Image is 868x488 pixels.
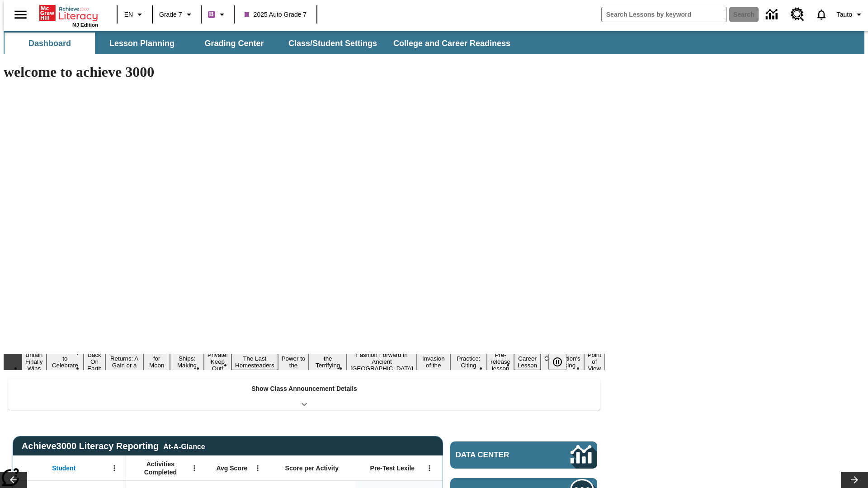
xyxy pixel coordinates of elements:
button: Grade: Grade 7, Select a grade [156,6,198,23]
a: Notifications [810,3,833,26]
p: Show Class Announcement Details [251,384,357,394]
span: Score per Activity [285,464,339,472]
button: Slide 6 Cruise Ships: Making Waves [170,347,204,377]
a: Data Center [760,2,785,27]
button: Slide 10 Attack of the Terrifying Tomatoes [309,347,347,377]
span: Tauto [837,10,852,19]
button: Profile/Settings [833,6,868,23]
button: Slide 5 Time for Moon Rules? [143,347,170,377]
h1: welcome to achieve 3000 [4,64,605,80]
button: Open Menu [423,461,436,475]
button: Slide 15 Career Lesson [514,354,541,370]
button: Lesson carousel, Next [841,472,868,488]
button: Grading Center [189,33,279,54]
button: Slide 7 Private! Keep Out! [204,350,231,373]
div: SubNavbar [4,31,864,54]
button: Open side menu [7,1,34,28]
div: SubNavbar [4,33,519,54]
div: At-A-Glance [163,441,205,451]
span: Pre-Test Lexile [370,464,415,472]
button: Open Menu [108,461,121,475]
button: Slide 2 Get Ready to Celebrate Juneteenth! [47,347,84,377]
button: Slide 12 The Invasion of the Free CD [417,347,450,377]
button: Slide 11 Fashion Forward in Ancient Rome [347,350,417,373]
span: Achieve3000 Literacy Reporting [22,441,205,451]
span: Activities Completed [131,460,190,476]
button: Slide 1 Britain Finally Wins [22,350,47,373]
button: Dashboard [5,33,95,54]
span: Data Center [456,450,540,460]
a: Data Center [450,441,597,469]
button: Slide 16 The Constitution's Balancing Act [541,347,584,377]
span: EN [124,10,133,19]
span: B [209,9,214,20]
a: Home [39,4,98,22]
input: search field [602,7,726,22]
span: Grade 7 [159,10,182,19]
button: Slide 3 Back On Earth [84,350,105,373]
button: Slide 17 Point of View [584,350,605,373]
button: Slide 9 Solar Power to the People [278,347,309,377]
button: Slide 8 The Last Homesteaders [231,354,278,370]
button: Lesson Planning [97,33,187,54]
span: Student [52,464,75,472]
div: Pause [548,354,576,370]
button: Pause [548,354,566,370]
button: Open Menu [251,461,264,475]
a: Resource Center, Will open in new tab [785,2,810,27]
button: Language: EN, Select a language [120,6,149,23]
div: Show Class Announcement Details [8,379,600,410]
span: NJ Edition [72,22,98,28]
button: Open Menu [188,461,201,475]
div: Home [39,3,98,28]
button: Slide 4 Free Returns: A Gain or a Drain? [105,347,143,377]
button: Boost Class color is purple. Change class color [204,6,231,23]
span: 2025 Auto Grade 7 [245,10,307,19]
button: Slide 13 Mixed Practice: Citing Evidence [450,347,487,377]
button: College and Career Readiness [386,33,518,54]
button: Class/Student Settings [281,33,384,54]
span: Avg Score [216,464,247,472]
button: Slide 14 Pre-release lesson [487,350,514,373]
